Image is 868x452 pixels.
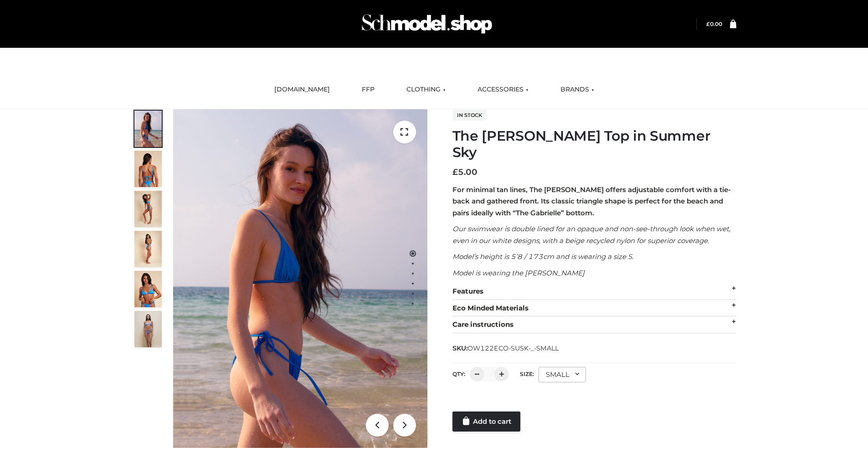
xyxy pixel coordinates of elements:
[134,191,162,227] img: 4.Alex-top_CN-1-1-2.jpg
[452,167,458,177] span: £
[452,128,736,161] h1: The [PERSON_NAME] Top in Summer Sky
[173,109,427,448] img: 1.Alex-top_SS-1_4464b1e7-c2c9-4e4b-a62c-58381cd673c0 (1)
[134,231,162,267] img: 3.Alex-top_CN-1-1-2.jpg
[706,20,710,27] span: £
[134,271,162,307] img: 2.Alex-top_CN-1-1-2.jpg
[452,316,736,333] div: Care instructions
[706,20,722,27] a: £0.00
[452,167,478,177] bdi: 5.00
[452,411,520,432] a: Add to cart
[467,344,559,352] span: OW122ECO-SUSK-_-SMALL
[452,300,736,317] div: Eco Minded Materials
[355,80,381,100] a: FFP
[134,311,162,347] img: SSVC.jpg
[554,80,601,100] a: BRANDS
[539,367,586,382] div: SMALL
[471,80,535,100] a: ACCESSORIES
[706,20,722,27] bdi: 0.00
[452,185,731,217] strong: For minimal tan lines, The [PERSON_NAME] offers adjustable comfort with a tie-back and gathered f...
[520,371,534,377] label: Size:
[134,111,162,147] img: 1.Alex-top_SS-1_4464b1e7-c2c9-4e4b-a62c-58381cd673c0-1.jpg
[134,151,162,187] img: 5.Alex-top_CN-1-1_1-1.jpg
[452,252,633,261] em: Model’s height is 5’8 / 173cm and is wearing a size S.
[452,343,560,354] span: SKU:
[452,371,465,377] label: QTY:
[452,110,487,121] span: In stock
[267,80,337,100] a: [DOMAIN_NAME]
[452,283,736,300] div: Features
[359,6,495,42] img: Schmodel Admin 964
[400,80,452,100] a: CLOTHING
[452,269,585,277] em: Model is wearing the [PERSON_NAME]
[452,224,730,245] em: Our swimwear is double lined for an opaque and non-see-through look when wet, even in our white d...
